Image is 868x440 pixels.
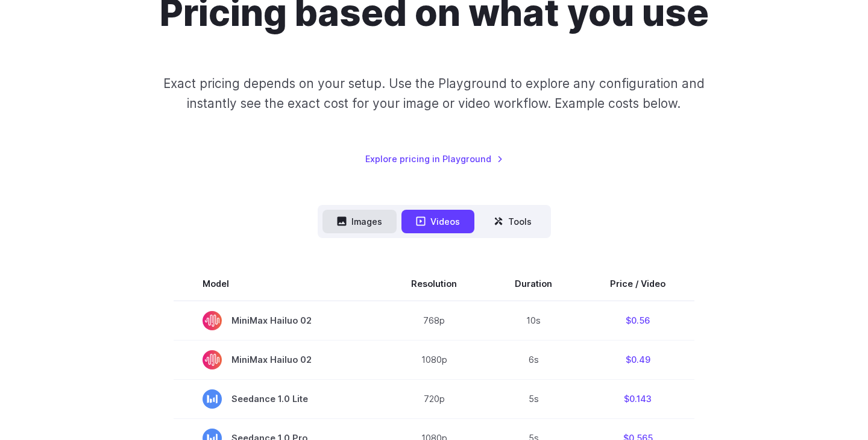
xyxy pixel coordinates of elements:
td: 6s [486,340,581,379]
th: Model [174,267,382,301]
td: $0.56 [581,301,694,341]
span: Seedance 1.0 Lite [203,389,353,409]
span: MiniMax Hailuo 02 [203,350,353,369]
a: Explore pricing in Playground [365,152,503,166]
td: 768p [382,301,486,341]
td: 720p [382,379,486,418]
td: 1080p [382,340,486,379]
td: 5s [486,379,581,418]
p: Exact pricing depends on your setup. Use the Playground to explore any configuration and instantl... [140,74,728,114]
td: $0.143 [581,379,694,418]
button: Videos [401,210,474,233]
th: Duration [486,267,581,301]
button: Images [322,210,397,233]
button: Tools [479,210,546,233]
th: Resolution [382,267,486,301]
span: MiniMax Hailuo 02 [203,311,353,330]
th: Price / Video [581,267,694,301]
td: 10s [486,301,581,341]
td: $0.49 [581,340,694,379]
